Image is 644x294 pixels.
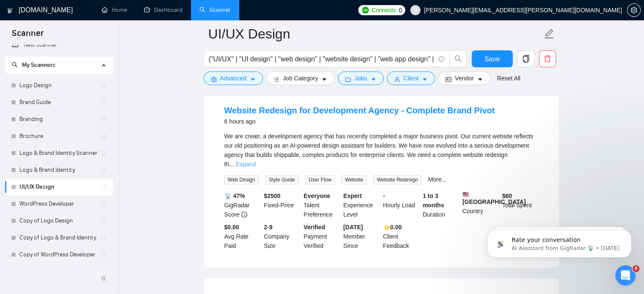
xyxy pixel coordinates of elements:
div: Client Feedback [381,223,421,250]
span: copy [518,55,534,63]
button: Home [133,3,149,19]
b: ⭐️ 0.00 [383,224,402,231]
span: Scanner [5,27,50,45]
div: AI Assistant from GigRadar 📡 says… [7,81,163,107]
button: go back [6,3,22,19]
div: Experience Level [342,191,381,219]
div: Hourly Load [381,191,421,219]
div: Help AI Assistant from GigRadar 📡 understand how they’re doing: [7,168,139,194]
div: Duration [421,191,461,219]
span: Client [404,74,419,83]
li: Logo & Brand Identity [5,162,113,179]
span: info-circle [241,212,247,217]
button: Save [472,50,513,67]
span: holder [100,234,107,241]
li: Brand Guide [5,94,113,111]
span: search [12,62,18,68]
span: holder [100,150,107,157]
img: Profile image for AI Assistant from GigRadar 📡 [24,5,38,18]
div: AI Assistant from GigRadar 📡 says… [7,168,163,195]
li: UI/UX Design [5,179,113,195]
b: 📡 47% [224,192,245,199]
li: Copy of Logo Design [5,212,113,229]
button: search [450,50,467,67]
b: Everyone [304,192,330,199]
div: GigRadar Score [223,191,263,219]
img: 🇺🇸 [463,191,469,197]
span: delete [539,55,556,63]
span: holder [100,201,107,207]
img: upwork-logo.png [362,7,369,14]
a: Source reference 13153431: [53,44,60,50]
input: Search Freelance Jobs... [209,54,435,64]
span: holder [100,167,107,173]
span: caret-down [250,76,256,82]
a: Logo & Brand Identity [19,162,100,179]
a: Brand Guide [19,94,100,111]
div: You're welcome! If you have any more questions or need further assistance, feel free to ask. [7,132,139,167]
span: idcard [445,76,451,82]
span: setting [627,7,640,14]
li: Copy of WordPress Developer [5,246,113,263]
div: Payment Verified [302,223,342,250]
li: Logo Design [5,77,113,94]
button: Emoji picker [13,229,20,236]
div: todd.hogan@geeksforgrowth.com says… [7,107,163,132]
button: Send a message… [145,226,159,239]
button: idcardVendorcaret-down [438,71,490,85]
div: okay thanks [120,112,156,120]
a: Logo & Brand Identity Scanner [19,145,100,162]
button: userClientcaret-down [387,71,435,85]
a: Copy of WordPress Developer [19,246,100,263]
span: folder [345,76,351,82]
a: Copy of Logo & Brand Identity [19,229,100,246]
a: homeHome [102,6,127,14]
div: Help AI Assistant from GigRadar 📡 understand how they’re doing: [14,173,132,189]
b: Expert [343,192,362,199]
span: holder [100,82,107,89]
a: UI/UX Design [19,179,100,195]
b: 1 to 3 months [423,192,444,209]
div: Close [149,3,164,19]
a: Reset All [497,74,520,83]
b: [GEOGRAPHIC_DATA] [462,191,526,205]
a: Website Redesign for Development Agency - Complete Brand Pivot [224,106,495,115]
div: Avg Rate Paid [223,223,263,250]
span: My Scanners [12,61,55,69]
div: For specifically, when you save your portfolio selections in the scanner settings, we compress an... [14,9,156,75]
a: Branding [19,111,100,128]
div: Was that helpful? [7,81,72,100]
span: My Scanners [22,61,55,69]
span: bars [274,76,279,82]
button: barsJob Categorycaret-down [266,71,334,85]
span: Advanced [220,74,246,83]
li: WordPress Developer [5,195,113,212]
div: Country [461,191,500,219]
span: edit [544,28,555,39]
li: Brochure [5,128,113,145]
div: okay thanks [113,107,163,125]
a: dashboardDashboard [144,6,182,14]
div: You're welcome! If you have any more questions or need further assistance, feel free to ask. [14,137,132,162]
a: searchScanner [199,6,231,14]
a: WordPress Developer [19,195,100,212]
iframe: Intercom live chat [615,265,636,286]
span: 0 [399,5,402,15]
span: Connects: [372,5,397,15]
div: AI Assistant from GigRadar 📡 says… [7,195,163,245]
button: copy [517,50,534,67]
a: Copy of Logo Design [19,212,100,229]
div: Fixed-Price [262,191,302,219]
li: Branding [5,111,113,128]
span: User Flow [305,175,335,184]
a: setting [627,7,641,14]
li: Copy of Logo & Brand Identity [5,229,113,246]
b: Verified [304,224,325,231]
span: caret-down [422,76,428,82]
div: Member Since [342,223,381,250]
span: Website Redesign [373,175,421,184]
div: Talent Preference [302,191,342,219]
a: Expand [236,161,256,168]
img: logo [7,4,13,17]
